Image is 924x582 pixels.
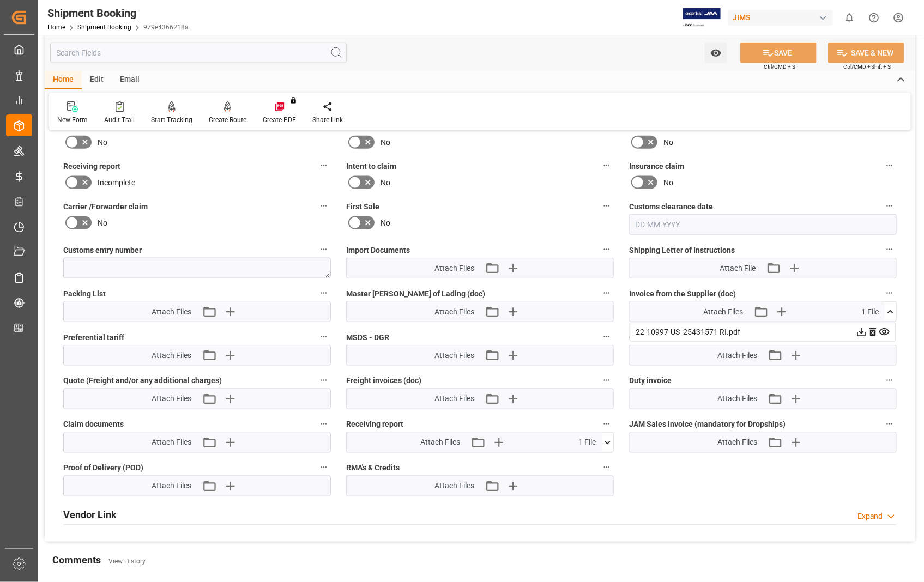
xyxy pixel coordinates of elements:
span: No [381,137,390,148]
button: Import Documents [600,242,614,257]
button: Quote (Freight and/or any additional charges) [317,373,331,387]
h2: Comments [52,553,101,568]
span: 1 File [861,306,879,318]
button: Receiving report [317,159,331,173]
div: Edit [82,71,112,89]
button: First Sale [600,199,614,213]
span: Attach Files [717,437,757,448]
span: Attach Files [717,393,757,405]
span: Attach Files [152,350,191,361]
span: No [663,137,673,148]
button: Duty invoice [883,373,897,387]
button: show 0 new notifications [837,5,862,30]
button: Insurance claim [883,159,897,173]
span: Receiving report [63,161,120,172]
button: open menu [705,43,727,63]
span: Attach Files [434,350,474,361]
span: Attach Files [717,350,757,361]
button: Claim documents [317,417,331,431]
button: Shipping Letter of Instructions [883,242,897,257]
span: No [381,177,390,189]
button: SAVE [740,43,817,63]
span: Master [PERSON_NAME] of Lading (doc) [346,288,485,300]
div: Create Route [209,115,246,125]
div: Shipment Booking [47,5,189,21]
span: Attach Files [420,437,460,448]
span: Attach Files [152,481,191,492]
button: Packing List [317,286,331,300]
div: New Form [57,115,88,125]
span: Attach Files [434,263,474,274]
button: SAVE & NEW [828,43,904,63]
span: Incomplete [98,177,135,189]
button: MSDS - DGR [600,330,614,344]
span: Invoice from the Supplier (doc) [629,288,736,300]
h2: Vendor Link [63,508,117,523]
a: Shipment Booking [77,23,131,31]
span: Insurance claim [629,161,684,172]
span: JAM Sales invoice (mandatory for Dropships) [629,419,786,431]
button: Carrier /Forwarder claim [317,199,331,213]
span: No [98,217,107,229]
button: Intent to claim [600,159,614,173]
button: JAM Sales invoice (mandatory for Dropships) [883,417,897,431]
span: Ctrl/CMD + S [764,63,795,71]
a: Home [47,23,65,31]
span: Claim documents [63,419,124,431]
button: Invoice from the Supplier (doc) [883,286,897,300]
span: No [381,217,390,229]
span: Receiving report [346,419,403,431]
span: Duty invoice [629,375,672,387]
span: OGD - PGA [629,332,667,343]
div: JIMS [728,10,833,26]
button: Customs clearance date [883,199,897,213]
span: 1 File [578,437,596,448]
span: Attach Files [434,306,474,318]
div: Expand [857,511,883,523]
span: Customs clearance date [629,201,713,213]
input: Search Fields [50,43,347,63]
div: 22-10997-US_25431571 RI.pdf [636,326,890,338]
span: Customs entry number [63,245,142,256]
span: MSDS - DGR [346,332,389,343]
div: Start Tracking [151,115,192,125]
span: Carrier /Forwarder claim [63,201,148,213]
span: Attach Files [152,393,191,405]
span: RMA's & Credits [346,463,400,474]
button: JIMS [728,7,837,28]
button: Proof of Delivery (POD) [317,460,331,475]
span: Attach Files [152,306,191,318]
span: Freight invoices (doc) [346,375,421,387]
span: Proof of Delivery (POD) [63,463,143,474]
button: Receiving report [600,417,614,431]
div: Email [112,71,148,89]
span: No [98,137,107,148]
span: Intent to claim [346,161,396,172]
span: Quote (Freight and/or any additional charges) [63,375,222,387]
span: Import Documents [346,245,410,256]
button: Preferential tariff [317,330,331,344]
span: Attach Files [152,437,191,448]
button: Help Center [862,5,886,30]
span: Preferential tariff [63,332,124,343]
div: Share Link [312,115,343,125]
span: Ctrl/CMD + Shift + S [843,63,891,71]
a: View History [108,558,146,566]
button: RMA's & Credits [600,460,614,475]
button: Freight invoices (doc) [600,373,614,387]
span: Attach Files [434,481,474,492]
span: Packing List [63,288,106,300]
input: DD-MM-YYYY [629,214,897,235]
div: Audit Trail [104,115,135,125]
span: No [663,177,673,189]
span: First Sale [346,201,379,213]
button: Customs entry number [317,242,331,257]
span: Attach Files [434,393,474,405]
span: Attach File [720,263,756,274]
span: Shipping Letter of Instructions [629,245,735,256]
span: Attach Files [703,306,743,318]
div: Home [45,71,82,89]
button: Master [PERSON_NAME] of Lading (doc) [600,286,614,300]
img: Exertis%20JAM%20-%20Email%20Logo.jpg_1722504956.jpg [683,8,721,27]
